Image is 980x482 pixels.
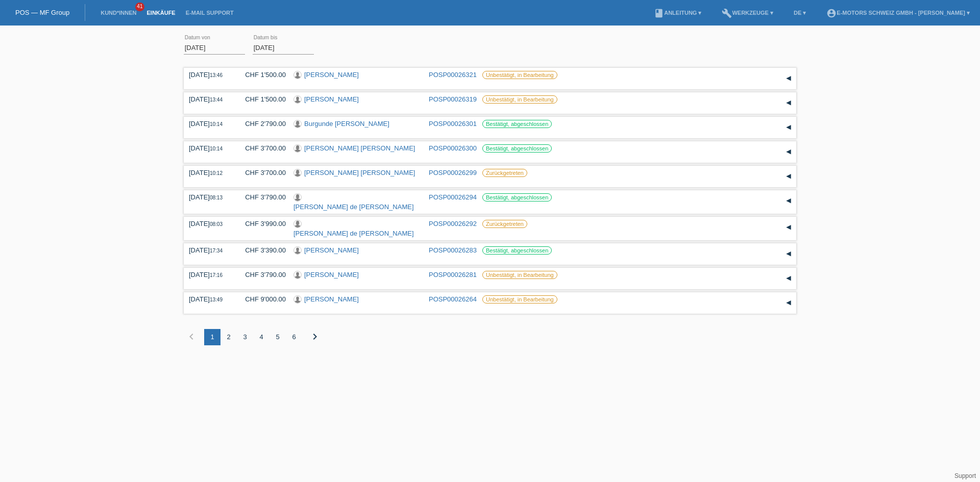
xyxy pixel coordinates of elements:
[781,193,796,209] div: auf-/zuklappen
[429,71,477,79] a: POSP00026321
[210,272,223,278] span: 17:16
[237,144,286,152] div: CHF 3'700.00
[482,246,552,255] label: Bestätigt, abgeschlossen
[429,271,477,278] a: POSP00026281
[717,10,778,16] a: buildWerkzeuge ▾
[237,71,286,79] div: CHF 1'500.00
[210,97,223,103] span: 13:44
[649,10,706,16] a: bookAnleitung ▾
[237,169,286,176] div: CHF 3'700.00
[781,71,796,86] div: auf-/zuklappen
[210,195,223,200] span: 08:13
[237,246,286,254] div: CHF 3'390.00
[204,329,220,345] div: 1
[482,271,557,279] label: Unbestätigt, in Bearbeitung
[237,271,286,278] div: CHF 3'790.00
[237,295,286,303] div: CHF 9'000.00
[95,10,141,16] a: Kund*innen
[781,169,796,184] div: auf-/zuklappen
[189,246,230,254] div: [DATE]
[304,295,359,303] a: [PERSON_NAME]
[482,144,552,153] label: Bestätigt, abgeschlossen
[429,193,477,201] a: POSP00026294
[482,120,552,128] label: Bestätigt, abgeschlossen
[654,8,664,18] i: book
[286,329,302,345] div: 6
[304,144,415,152] a: [PERSON_NAME] [PERSON_NAME]
[189,169,230,176] div: [DATE]
[181,10,239,16] a: E-Mail Support
[304,246,359,254] a: [PERSON_NAME]
[189,144,230,152] div: [DATE]
[293,203,414,211] a: [PERSON_NAME] de [PERSON_NAME]
[210,170,223,176] span: 10:12
[269,329,286,345] div: 5
[781,220,796,235] div: auf-/zuklappen
[210,221,223,227] span: 08:03
[781,95,796,111] div: auf-/zuklappen
[189,95,230,103] div: [DATE]
[429,95,477,103] a: POSP00026319
[189,193,230,201] div: [DATE]
[237,220,286,227] div: CHF 3'990.00
[189,220,230,227] div: [DATE]
[15,9,69,16] a: POS — MF Group
[482,169,527,177] label: Zurückgetreten
[304,71,359,79] a: [PERSON_NAME]
[429,169,477,176] a: POSP00026299
[781,246,796,262] div: auf-/zuklappen
[429,220,477,227] a: POSP00026292
[304,120,389,128] a: Burgunde [PERSON_NAME]
[185,331,198,343] i: chevron_left
[429,246,477,254] a: POSP00026283
[954,472,976,479] a: Support
[189,295,230,303] div: [DATE]
[210,248,223,253] span: 17:34
[237,329,253,345] div: 3
[781,271,796,286] div: auf-/zuklappen
[220,329,237,345] div: 2
[482,193,552,201] label: Bestätigt, abgeschlossen
[237,120,286,128] div: CHF 2'790.00
[210,72,223,78] span: 13:46
[826,8,837,18] i: account_circle
[189,271,230,278] div: [DATE]
[304,95,359,103] a: [PERSON_NAME]
[210,121,223,127] span: 10:14
[210,297,223,302] span: 13:49
[722,8,732,18] i: build
[141,10,180,16] a: Einkäufe
[482,71,557,79] label: Unbestätigt, in Bearbeitung
[304,169,415,176] a: [PERSON_NAME] [PERSON_NAME]
[237,193,286,201] div: CHF 3'790.00
[789,10,811,16] a: DE ▾
[482,220,527,228] label: Zurückgetreten
[135,3,144,11] span: 41
[237,95,286,103] div: CHF 1'500.00
[821,10,975,16] a: account_circleE-Motors Schweiz GmbH - [PERSON_NAME] ▾
[309,331,321,343] i: chevron_right
[482,295,557,303] label: Unbestätigt, in Bearbeitung
[189,71,230,79] div: [DATE]
[189,120,230,128] div: [DATE]
[253,329,269,345] div: 4
[210,146,223,151] span: 10:14
[429,295,477,303] a: POSP00026264
[429,144,477,152] a: POSP00026300
[429,120,477,128] a: POSP00026301
[781,295,796,311] div: auf-/zuklappen
[781,120,796,135] div: auf-/zuklappen
[781,144,796,160] div: auf-/zuklappen
[482,95,557,104] label: Unbestätigt, in Bearbeitung
[293,230,414,237] a: [PERSON_NAME] de [PERSON_NAME]
[304,271,359,278] a: [PERSON_NAME]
